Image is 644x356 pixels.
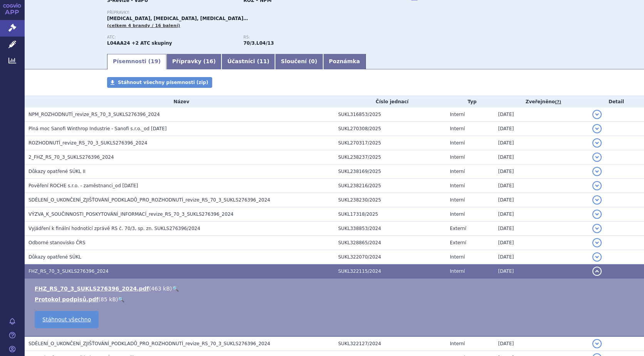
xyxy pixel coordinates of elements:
[132,40,172,46] strong: +2 ATC skupiny
[206,58,213,64] span: 16
[107,10,380,15] p: Přípravky:
[151,58,158,64] span: 19
[107,23,180,28] span: (celkem 4 brandy / 16 balení)
[166,54,221,69] a: Přípravky (16)
[494,136,589,150] td: [DATE]
[118,296,124,302] a: 🔍
[29,212,233,217] span: VÝZVA_K_SOUČINNOSTI_POSKYTOVÁNÍ_INFORMACÍ_revize_RS_70_3_SUKLS276396_2024
[35,311,99,328] a: Stáhnout všechno
[450,126,465,131] span: Interní
[446,96,494,107] th: Typ
[592,267,602,276] button: detail
[151,285,170,292] span: 463 kB
[450,254,465,260] span: Interní
[29,112,160,117] span: NPM_ROZHODNUTÍ_revize_RS_70_3_SUKLS276396_2024
[450,197,465,203] span: Interní
[29,197,270,203] span: SDĚLENÍ_O_UKONČENÍ_ZJIŠŤOVÁNÍ_PODKLADŮ_PRO_ROZHODNUTÍ_revize_RS_70_3_SUKLS276396_2024
[592,195,602,205] button: detail
[334,222,446,236] td: SUKL338853/2024
[221,54,275,69] a: Účastníci (11)
[494,264,589,279] td: [DATE]
[450,240,466,245] span: Externí
[494,222,589,236] td: [DATE]
[29,226,200,231] span: Vyjádření k finální hodnotící zprávě RS č. 70/3, sp. zn. SUKLS276396/2024
[494,236,589,250] td: [DATE]
[334,250,446,264] td: SUKL322070/2024
[334,207,446,222] td: SUKL17318/2025
[589,96,644,107] th: Detail
[494,250,589,264] td: [DATE]
[450,154,465,160] span: Interní
[450,112,465,117] span: Interní
[450,140,465,146] span: Interní
[107,77,212,88] a: Stáhnout všechny písemnosti (zip)
[592,181,602,190] button: detail
[450,212,465,217] span: Interní
[494,165,589,179] td: [DATE]
[35,285,149,292] a: FHZ_RS_70_3_SUKLS276396_2024.pdf
[29,169,86,174] span: Důkazy opatřené SÚKL II
[592,167,602,176] button: detail
[101,296,116,302] span: 85 kB
[592,124,602,133] button: detail
[334,179,446,193] td: SUKL238216/2025
[334,264,446,279] td: SUKL322115/2024
[334,193,446,207] td: SUKL238230/2025
[334,96,446,107] th: Číslo jednací
[494,179,589,193] td: [DATE]
[592,252,602,262] button: detail
[334,122,446,136] td: SUKL270308/2025
[29,341,270,346] span: SDĚLENÍ_O_UKONČENÍ_ZJIŠŤOVÁNÍ_PODKLADŮ_PRO_ROZHODNUTÍ_revize_RS_70_3_SUKLS276396_2024
[334,107,446,122] td: SUKL316853/2025
[257,40,274,46] strong: abatacept, tocilizumab
[450,169,465,174] span: Interní
[450,269,465,274] span: Interní
[334,150,446,165] td: SUKL238237/2025
[450,183,465,188] span: Interní
[592,153,602,162] button: detail
[118,80,208,85] span: Stáhnout všechny písemnosti (zip)
[29,154,114,160] span: 2_FHZ_RS_70_3_SUKLS276396_2024
[592,210,602,219] button: detail
[107,35,236,40] p: ATC:
[29,140,147,146] span: ROZHODNUTÍ_revize_RS_70_3_SUKLS276396_2024
[243,35,372,40] p: RS:
[555,99,561,105] abbr: (?)
[592,238,602,247] button: detail
[107,40,130,46] strong: ABATACEPT
[323,54,366,69] a: Poznámka
[494,122,589,136] td: [DATE]
[29,240,86,245] span: Odborné stanovisko ČRS
[25,96,334,107] th: Název
[35,285,636,292] li: ( )
[259,58,267,64] span: 11
[494,193,589,207] td: [DATE]
[311,58,315,64] span: 0
[29,126,167,131] span: Plná moc Sanofi Winthrop Industrie - Sanofi s.r.o._od 20.6.2025
[29,183,138,188] span: Pověření ROCHE s.r.o. - zaměstnanci_od 25.03.2025
[35,296,99,302] a: Protokol podpisů.pdf
[334,136,446,150] td: SUKL270317/2025
[592,224,602,233] button: detail
[29,254,81,260] span: Důkazy opatřené SÚKL
[592,339,602,348] button: detail
[107,16,248,21] span: [MEDICAL_DATA], [MEDICAL_DATA], [MEDICAL_DATA]…
[29,269,109,274] span: FHZ_RS_70_3_SUKLS276396_2024
[450,341,465,346] span: Interní
[494,150,589,165] td: [DATE]
[243,35,380,47] div: ,
[592,110,602,119] button: detail
[35,296,636,303] li: ( )
[592,138,602,148] button: detail
[243,40,255,46] strong: Imunosupresiva -biologická léčiva k terapii revmatických, kožních nebo střevních onemocnění, spec...
[107,54,166,69] a: Písemnosti (19)
[494,336,589,351] td: [DATE]
[494,96,589,107] th: Zveřejněno
[172,285,179,292] a: 🔍
[494,107,589,122] td: [DATE]
[494,207,589,222] td: [DATE]
[450,226,466,231] span: Externí
[334,236,446,250] td: SUKL328865/2024
[334,336,446,351] td: SUKL322127/2024
[334,165,446,179] td: SUKL238169/2025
